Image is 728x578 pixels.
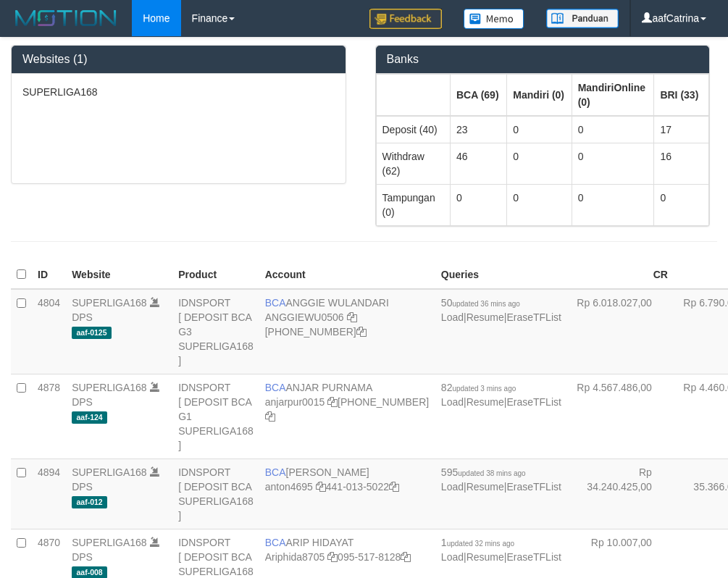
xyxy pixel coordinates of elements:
[389,481,399,493] a: Copy 4410135022 to clipboard
[32,261,66,289] th: ID
[259,261,435,289] th: Account
[265,382,286,393] span: BCA
[447,540,514,548] span: updated 32 mins ago
[259,289,435,374] td: ANGGIE WULANDARI [PHONE_NUMBER]
[567,289,674,374] td: Rp 6.018.027,00
[441,311,464,323] a: Load
[32,289,66,374] td: 4804
[466,396,504,408] a: Resume
[72,382,147,393] a: SUPERLIGA168
[441,297,520,309] span: 50
[347,311,357,323] a: Copy ANGGIEWU0506 to clipboard
[441,297,561,323] span: | |
[376,116,450,143] td: Deposit (40)
[72,496,107,508] span: aaf-012
[265,466,286,478] span: BCA
[572,143,654,184] td: 0
[441,481,464,493] a: Load
[466,481,504,493] a: Resume
[654,116,709,143] td: 17
[441,466,526,478] span: 595
[464,9,524,29] img: Button%20Memo.svg
[401,551,411,563] a: Copy 0955178128 to clipboard
[507,74,572,116] th: Group: activate to sort column ascending
[72,327,112,339] span: aaf-0125
[22,53,335,66] h3: Websites (1)
[441,551,464,563] a: Load
[450,116,506,143] td: 23
[376,74,450,116] th: Group: activate to sort column ascending
[458,469,525,477] span: updated 38 mins ago
[567,458,674,529] td: Rp 34.240.425,00
[72,466,147,478] a: SUPERLIGA168
[387,53,699,66] h3: Banks
[441,382,516,393] span: 82
[11,7,121,29] img: MOTION_logo.png
[450,143,506,184] td: 46
[327,551,338,563] a: Copy Ariphida8705 to clipboard
[265,537,286,548] span: BCA
[506,311,561,323] a: EraseTFList
[466,551,504,563] a: Resume
[327,396,338,408] a: Copy anjarpur0015 to clipboard
[441,466,561,493] span: | |
[369,9,442,29] img: Feedback.jpg
[441,396,464,408] a: Load
[452,300,519,308] span: updated 36 mins ago
[66,374,172,458] td: DPS
[316,481,326,493] a: Copy anton4695 to clipboard
[72,297,147,309] a: SUPERLIGA168
[265,396,325,408] a: anjarpur0015
[506,551,561,563] a: EraseTFList
[450,74,506,116] th: Group: activate to sort column ascending
[172,289,259,374] td: IDNSPORT [ DEPOSIT BCA G3 SUPERLIGA168 ]
[32,458,66,529] td: 4894
[507,143,572,184] td: 0
[441,537,514,548] span: 1
[265,411,275,422] a: Copy 4062281620 to clipboard
[567,261,674,289] th: CR
[572,184,654,225] td: 0
[356,326,367,338] a: Copy 4062213373 to clipboard
[507,184,572,225] td: 0
[376,184,450,225] td: Tampungan (0)
[66,458,172,529] td: DPS
[22,85,335,99] p: SUPERLIGA168
[259,374,435,458] td: ANJAR PURNAMA [PHONE_NUMBER]
[435,261,567,289] th: Queries
[506,481,561,493] a: EraseTFList
[259,458,435,529] td: [PERSON_NAME] 441-013-5022
[376,143,450,184] td: Withdraw (62)
[572,74,654,116] th: Group: activate to sort column ascending
[441,382,561,408] span: | |
[72,537,147,548] a: SUPERLIGA168
[567,374,674,458] td: Rp 4.567.486,00
[654,143,709,184] td: 16
[572,116,654,143] td: 0
[441,537,561,563] span: | |
[172,458,259,529] td: IDNSPORT [ DEPOSIT BCA SUPERLIGA168 ]
[506,396,561,408] a: EraseTFList
[265,311,344,323] a: ANGGIEWU0506
[72,411,107,424] span: aaf-124
[66,289,172,374] td: DPS
[265,297,286,309] span: BCA
[172,261,259,289] th: Product
[452,385,516,393] span: updated 3 mins ago
[466,311,504,323] a: Resume
[265,481,313,493] a: anton4695
[450,184,506,225] td: 0
[32,374,66,458] td: 4878
[172,374,259,458] td: IDNSPORT [ DEPOSIT BCA G1 SUPERLIGA168 ]
[66,261,172,289] th: Website
[507,116,572,143] td: 0
[265,551,325,563] a: Ariphida8705
[654,184,709,225] td: 0
[546,9,619,28] img: panduan.png
[654,74,709,116] th: Group: activate to sort column ascending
